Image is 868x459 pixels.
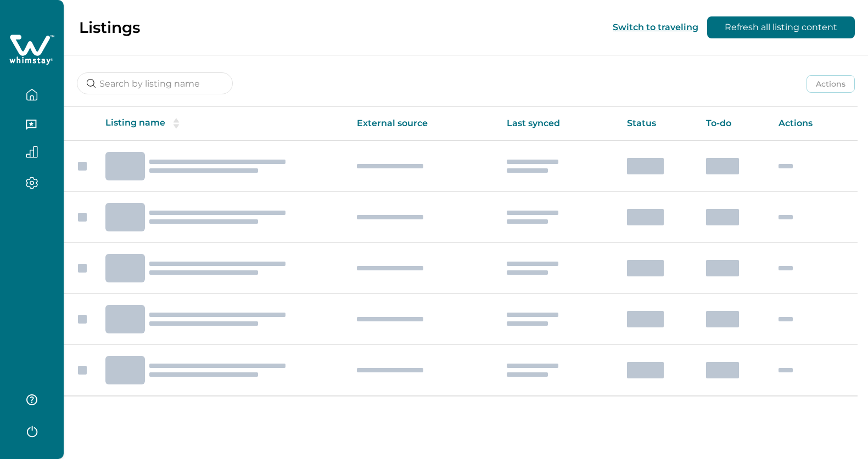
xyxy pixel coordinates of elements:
button: Actions [807,75,855,93]
th: Status [618,107,697,140]
th: Last synced [498,107,618,140]
th: Actions [770,107,858,140]
button: Refresh all listing content [707,16,855,38]
button: Switch to traveling [613,22,698,32]
button: sorting [165,118,187,129]
input: Search by listing name [77,72,233,94]
th: Listing name [97,107,348,140]
p: Listings [79,18,140,37]
th: To-do [697,107,770,140]
th: External source [348,107,498,140]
